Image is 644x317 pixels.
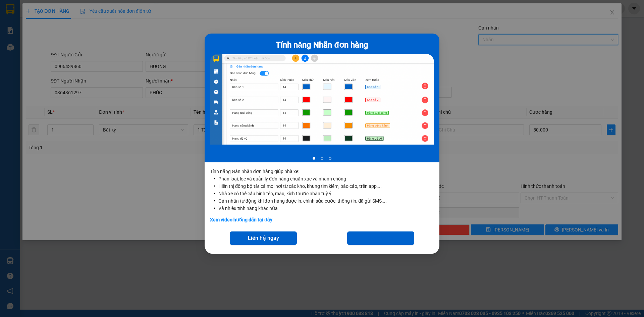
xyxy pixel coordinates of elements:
li: slide item 1 [313,157,315,160]
button: Gọi cho tôi [347,231,414,245]
a: Xem video hướng dẫn tại đây [210,217,272,222]
div: Tính năng Gán nhãn đơn hàng giúp nhà xe: [205,162,439,231]
div: Tính năng Nhãn đơn hàng [210,39,434,52]
li: Nhà xe có thể cấu hình tên, màu, kích thước nhãn tuỳ ý [218,190,434,197]
li: Gán nhãn tự động khi đơn hàng được in, chỉnh sửa cước, thông tin, đã gửi SMS,... [218,197,434,205]
li: slide item 2 [321,157,323,160]
button: Liên hệ ngay [230,231,297,245]
span: Gọi cho tôi [368,234,393,242]
li: Hiển thị đồng bộ tất cả mọi nơi từ các kho, khung tìm kiếm, báo cáo, trên app,... [218,182,434,190]
span: Liên hệ ngay [248,234,279,242]
li: slide item 3 [329,157,331,160]
li: Và nhiều tính năng khác nữa [218,205,434,212]
li: Phân loại, lọc và quản lý đơn hàng chuẩn xác và nhanh chóng [218,175,434,182]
